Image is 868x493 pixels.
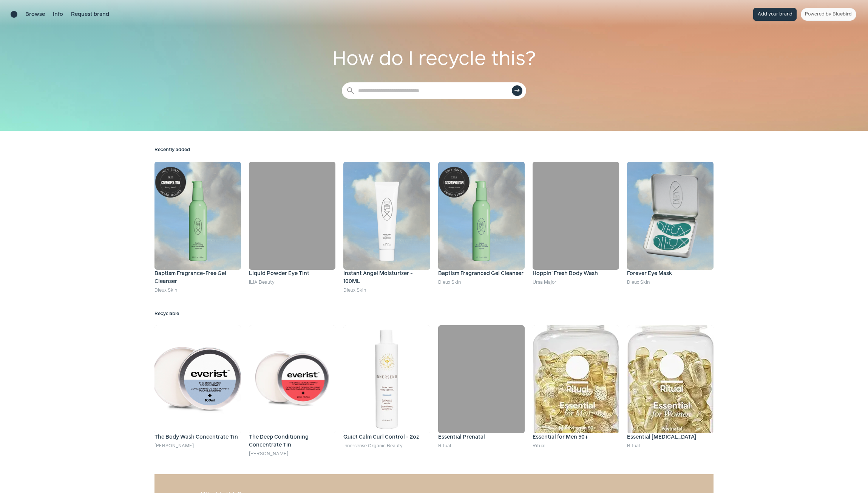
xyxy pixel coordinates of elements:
a: ILIA Beauty [249,280,275,285]
a: The Deep Conditioning Concentrate Tin The Deep Conditioning Concentrate Tin [249,325,335,449]
a: Dieux Skin [627,280,650,285]
a: Dieux Skin [343,288,366,293]
h4: Instant Angel Moisturizer - 100ML [343,270,430,286]
a: Dieux Skin [438,280,461,285]
a: Baptism Fragrance-Free Gel Cleanser Baptism Fragrance-Free Gel Cleanser [154,162,241,286]
a: Ritual [627,444,640,448]
img: The Deep Conditioning Concentrate Tin [249,325,335,433]
span: Bluebird [832,12,852,17]
a: Ritual [438,444,451,448]
img: Baptism Fragrance-Free Gel Cleanser [154,162,241,270]
img: Instant Angel Moisturizer - 100ML [343,162,430,270]
h2: Recently added [154,147,714,153]
h4: Liquid Powder Eye Tint [249,270,335,278]
h4: Baptism Fragranced Gel Cleanser [438,270,525,278]
a: Quiet Calm Curl Control - 2oz Quiet Calm Curl Control - 2oz [343,325,430,441]
a: Info [53,11,63,19]
img: Quiet Calm Curl Control - 2oz [343,325,430,433]
h1: How do I recycle this? [331,45,537,74]
a: Innersense Organic Beauty [343,444,403,448]
h4: Essential for Men 50+ [533,433,619,441]
img: The Body Wash Concentrate Tin [154,325,241,433]
span: search [346,86,355,95]
h4: Essential Postnatal [627,433,714,441]
a: Brand directory home [11,11,17,18]
h4: Forever Eye Mask [627,270,714,278]
img: Essential for Men 50+ [533,325,619,433]
a: Ritual [533,444,545,448]
img: Forever Eye Mask [627,162,714,270]
a: [PERSON_NAME] [154,444,194,448]
h2: Recyclable [154,311,714,317]
h4: Quiet Calm Curl Control - 2oz [343,433,430,441]
button: Add your brand [753,8,797,21]
img: Essential Postnatal [627,325,714,433]
h4: Hoppin' Fresh Body Wash [533,270,619,278]
a: Powered by Bluebird [801,8,856,21]
a: Forever Eye Mask Forever Eye Mask [627,162,714,278]
a: Liquid Powder Eye Tint Liquid Powder Eye Tint [249,162,335,278]
button: east [512,85,522,96]
img: Baptism Fragranced Gel Cleanser [438,162,525,270]
a: Instant Angel Moisturizer - 100ML Instant Angel Moisturizer - 100ML [343,162,430,286]
a: The Body Wash Concentrate Tin The Body Wash Concentrate Tin [154,325,241,441]
a: Dieux Skin [154,288,177,293]
span: east [514,88,520,94]
a: Baptism Fragranced Gel Cleanser Baptism Fragranced Gel Cleanser [438,162,525,278]
h4: Essential Prenatal [438,433,525,441]
a: Hoppin' Fresh Body Wash Hoppin' Fresh Body Wash [533,162,619,278]
a: Ursa Major [533,280,556,285]
a: Essential Postnatal Essential [MEDICAL_DATA] [627,325,714,441]
a: Browse [25,11,45,19]
a: Essential Prenatal Essential Prenatal [438,325,525,441]
a: Request brand [71,11,109,19]
h4: The Body Wash Concentrate Tin [154,433,241,441]
a: Essential for Men 50+ Essential for Men 50+ [533,325,619,441]
h4: Baptism Fragrance-Free Gel Cleanser [154,270,241,286]
h4: The Deep Conditioning Concentrate Tin [249,433,335,449]
a: [PERSON_NAME] [249,451,288,456]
